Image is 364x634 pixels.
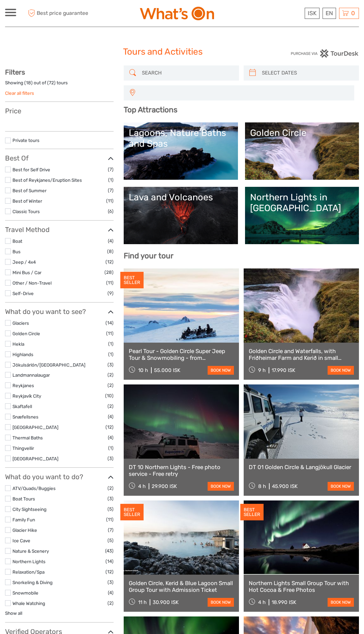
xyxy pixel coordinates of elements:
[153,599,179,605] div: 30.900 ISK
[12,372,50,378] a: Landmannalaugar
[12,496,35,501] a: Boat Tours
[291,49,359,58] img: PurchaseViaTourDesk.png
[250,192,354,239] a: Northern Lights in [GEOGRAPHIC_DATA]
[208,366,234,375] a: book now
[129,127,233,149] div: Lagoons, Nature Baths and Spas
[154,367,180,373] div: 55.000 ISK
[108,402,114,410] span: (2)
[138,483,146,489] span: 4 h
[124,251,174,260] b: Find your tour
[12,270,41,275] a: Mini Bus / Car
[328,366,354,375] a: book now
[106,279,114,287] span: (11)
[12,393,41,399] a: Reykjavík City
[105,258,114,266] span: (12)
[249,348,354,362] a: Golden Circle and Waterfalls, with Friðheimar Farm and Kerið in small group
[259,67,356,79] input: SELECT DATES
[12,291,34,296] a: Self-Drive
[250,192,354,214] div: Northern Lights in [GEOGRAPHIC_DATA]
[120,272,144,289] div: BEST SELLER
[26,80,31,86] label: 18
[12,414,38,420] a: Snæfellsnes
[106,516,114,523] span: (11)
[5,80,114,90] div: Showing ( ) out of ( ) tours
[108,289,114,297] span: (9)
[108,537,114,544] span: (5)
[108,484,114,492] span: (2)
[208,598,234,607] a: book now
[108,176,114,184] span: (1)
[250,127,354,138] div: Golden Circle
[328,598,354,607] a: book now
[12,425,58,430] a: [GEOGRAPHIC_DATA]
[208,482,234,491] a: book now
[138,367,148,373] span: 10 h
[5,610,22,616] a: Show all
[272,599,296,605] div: 18.990 ISK
[12,601,45,606] a: Whale Watching
[108,495,114,502] span: (3)
[12,198,42,204] a: Best of Winter
[12,167,50,172] a: Best for Self Drive
[12,280,52,286] a: Other / Non-Travel
[12,538,30,543] a: Ice Cave
[108,578,114,586] span: (3)
[12,404,32,409] a: Skaftafell
[12,559,45,564] a: Northern Lights
[108,381,114,389] span: (2)
[105,568,114,576] span: (12)
[5,473,114,481] h3: What do you want to do?
[105,392,114,400] span: (10)
[12,238,22,244] a: Boat
[108,207,114,215] span: (6)
[249,464,354,470] a: DT 01 Golden Circle & Langjökull Glacier
[108,371,114,379] span: (2)
[140,7,214,20] img: What's On
[12,138,39,143] a: Private tours
[350,10,356,17] span: 0
[129,464,234,478] a: DT 10 Northern Lights - Free photo service - Free retry
[12,341,24,347] a: Hekla
[5,68,25,76] strong: Filters
[105,319,114,327] span: (14)
[258,483,266,489] span: 8 h
[120,504,144,521] div: BEST SELLER
[108,166,114,173] span: (7)
[108,526,114,534] span: (7)
[323,8,336,19] div: EN
[105,557,114,565] span: (14)
[139,67,236,79] input: SEARCH
[12,507,47,512] a: City Sightseeing
[138,599,147,605] span: 11 h
[107,248,114,255] span: (8)
[12,527,37,533] a: Glacier Hike
[12,580,53,585] a: Snorkeling & Diving
[108,186,114,194] span: (7)
[108,350,114,358] span: (1)
[106,197,114,205] span: (11)
[12,320,29,326] a: Glaciers
[12,569,44,575] a: Relaxation/Spa
[328,482,354,491] a: book now
[272,367,295,373] div: 17.990 ISK
[12,435,43,440] a: Thermal Baths
[5,90,34,96] a: Clear all filters
[129,127,233,175] a: Lagoons, Nature Baths and Spas
[105,423,114,431] span: (12)
[129,348,234,362] a: Pearl Tour - Golden Circle Super Jeep Tour & Snowmobiling - from [GEOGRAPHIC_DATA]
[129,192,233,203] div: Lava and Volcanoes
[12,209,40,214] a: Classic Tours
[258,367,266,373] span: 9 h
[108,413,114,421] span: (4)
[5,226,114,234] h3: Travel Method
[12,445,34,451] a: Thingvellir
[12,383,34,388] a: Reykjanes
[108,505,114,513] span: (5)
[5,107,114,115] h3: Price
[108,455,114,462] span: (3)
[12,517,35,522] a: Family Fun
[12,456,58,461] a: [GEOGRAPHIC_DATA]
[5,308,114,316] h3: What do you want to see?
[240,504,264,521] div: BEST SELLER
[12,249,21,254] a: Bus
